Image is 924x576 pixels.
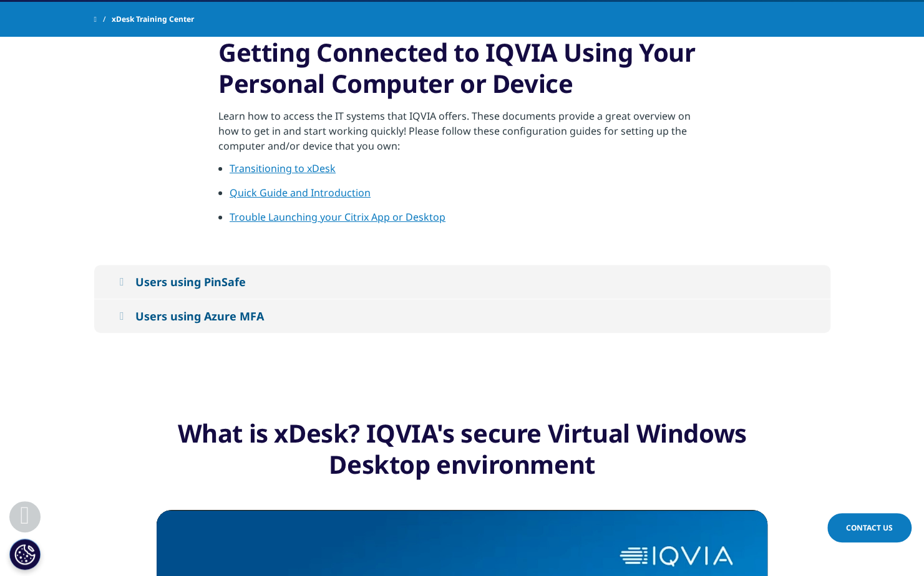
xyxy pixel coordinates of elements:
[94,299,830,333] button: Users using Azure MFA
[230,186,371,199] a: Quick Guide and Introduction
[112,8,194,31] span: xDesk Training Center
[135,274,246,289] div: Users using PinSafe
[9,539,41,570] button: Cookie Settings
[135,309,264,324] div: Users using Azure MFA
[827,513,912,542] a: Contact Us
[230,161,336,175] a: Transitioning to xDesk
[218,37,706,108] h3: Getting Connected to IQVIA Using Your Personal Computer or Device
[230,210,445,224] a: Trouble Launching your Citrix App or Desktop
[157,418,767,480] div: What is xDesk? IQVIA's secure Virtual Windows Desktop environment
[218,108,706,161] p: Learn how to access the IT systems that IQVIA offers. These documents provide a great overview on...
[846,522,893,533] span: Contact Us
[94,265,830,299] button: Users using PinSafe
